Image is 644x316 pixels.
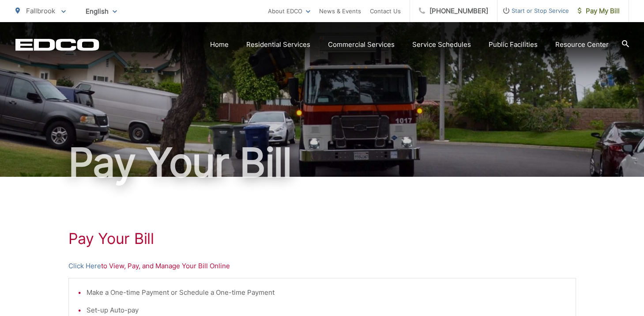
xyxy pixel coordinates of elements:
a: Contact Us [370,6,401,16]
h1: Pay Your Bill [15,141,629,185]
a: About EDCO [268,6,310,16]
p: to View, Pay, and Manage Your Bill Online [68,261,576,271]
a: News & Events [319,6,361,16]
a: Service Schedules [412,39,471,50]
span: Pay My Bill [578,6,620,16]
h1: Pay Your Bill [68,230,576,247]
li: Set-up Auto-pay [87,305,567,316]
a: EDCD logo. Return to the homepage. [15,38,99,51]
a: Public Facilities [489,39,538,50]
span: English [79,4,124,19]
a: Resource Center [555,39,609,50]
li: Make a One-time Payment or Schedule a One-time Payment [87,287,567,298]
a: Click Here [68,261,101,271]
a: Commercial Services [328,39,395,50]
a: Home [210,39,229,50]
a: Residential Services [246,39,310,50]
span: Fallbrook [26,7,55,15]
